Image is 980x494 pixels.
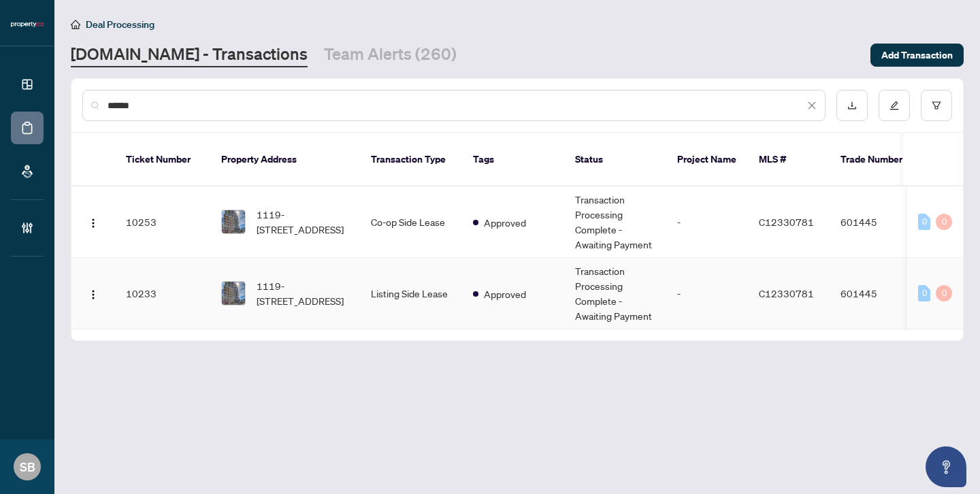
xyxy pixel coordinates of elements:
td: Transaction Processing Complete - Awaiting Payment [564,258,666,329]
img: thumbnail-img [222,210,245,233]
th: MLS # [748,133,830,186]
a: [DOMAIN_NAME] - Transactions [71,43,308,67]
button: Open asap [926,446,966,487]
td: Co-op Side Lease [360,186,462,258]
span: Approved [484,286,526,301]
span: C12330781 [759,287,814,299]
div: 0 [936,214,952,230]
span: 1119-[STREET_ADDRESS] [257,278,349,308]
span: Deal Processing [86,18,154,31]
a: Team Alerts (260) [324,43,457,67]
td: - [666,186,748,258]
button: download [836,90,868,121]
td: 601445 [830,186,925,258]
span: edit [889,101,899,110]
div: 0 [936,285,952,301]
th: Tags [462,133,564,186]
button: Add Transaction [870,44,964,67]
button: filter [921,90,952,121]
span: close [807,101,817,110]
td: Transaction Processing Complete - Awaiting Payment [564,186,666,258]
span: C12330781 [759,216,814,228]
td: 601445 [830,258,925,329]
button: edit [879,90,910,121]
img: Logo [88,289,99,300]
th: Property Address [210,133,360,186]
th: Trade Number [830,133,925,186]
button: Logo [82,211,104,233]
td: - [666,258,748,329]
img: thumbnail-img [222,282,245,305]
span: Add Transaction [881,44,953,66]
th: Ticket Number [115,133,210,186]
img: Logo [88,218,99,229]
span: home [71,20,80,29]
div: 0 [918,285,930,301]
span: filter [932,101,941,110]
button: Logo [82,282,104,304]
div: 0 [918,214,930,230]
td: Listing Side Lease [360,258,462,329]
span: Approved [484,215,526,230]
span: download [847,101,857,110]
span: SB [20,457,35,476]
th: Transaction Type [360,133,462,186]
span: 1119-[STREET_ADDRESS] [257,207,349,237]
td: 10233 [115,258,210,329]
td: 10253 [115,186,210,258]
th: Status [564,133,666,186]
img: logo [11,20,44,29]
th: Project Name [666,133,748,186]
